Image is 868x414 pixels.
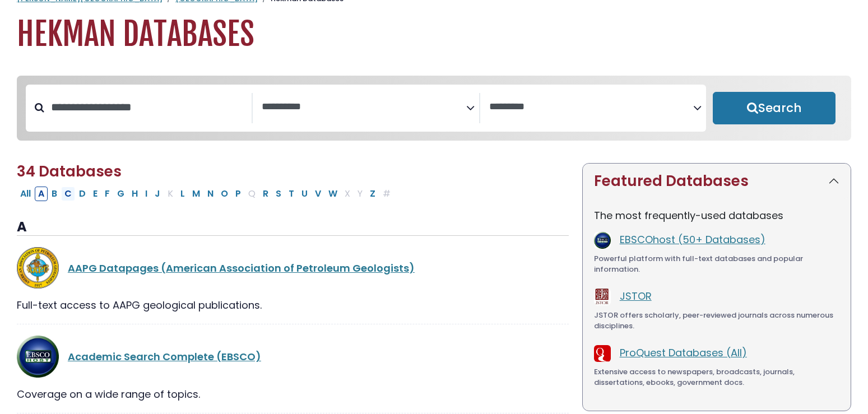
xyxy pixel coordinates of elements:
button: Filter Results E [90,187,101,201]
button: Filter Results J [151,187,164,201]
button: Filter Results H [128,187,141,201]
textarea: Search [489,101,693,113]
div: Coverage on a wide range of topics. [17,387,569,402]
button: Filter Results Z [366,187,379,201]
div: Alpha-list to filter by first letter of database name [17,186,395,200]
div: Extensive access to newspapers, broadcasts, journals, dissertations, ebooks, government docs. [594,366,839,388]
h1: Hekman Databases [17,16,851,53]
div: JSTOR offers scholarly, peer-reviewed journals across numerous disciplines. [594,310,839,332]
button: Filter Results C [61,187,75,201]
a: JSTOR [620,289,652,303]
button: Submit for Search Results [713,92,835,124]
button: Featured Databases [583,164,851,199]
button: Filter Results F [101,187,113,201]
span: 34 Databases [17,161,122,182]
button: Filter Results T [285,187,298,201]
button: Filter Results P [232,187,244,201]
button: Filter Results U [298,187,311,201]
button: Filter Results M [189,187,203,201]
button: All [17,187,34,201]
a: Academic Search Complete (EBSCO) [68,350,261,364]
nav: Search filters [17,76,851,141]
button: Filter Results V [312,187,324,201]
textarea: Search [262,101,466,113]
button: Filter Results N [204,187,217,201]
button: Filter Results W [325,187,341,201]
button: Filter Results S [272,187,285,201]
button: Filter Results I [142,187,151,201]
button: Filter Results B [48,187,61,201]
p: The most frequently-used databases [594,208,839,223]
h3: A [17,219,569,236]
a: ProQuest Databases (All) [620,346,747,360]
button: Filter Results L [177,187,188,201]
button: Filter Results O [217,187,231,201]
a: EBSCOhost (50+ Databases) [620,232,765,246]
a: AAPG Datapages (American Association of Petroleum Geologists) [68,261,415,275]
button: Filter Results G [114,187,128,201]
div: Powerful platform with full-text databases and popular information. [594,253,839,275]
button: Filter Results A [35,187,48,201]
div: Full-text access to AAPG geological publications. [17,297,569,313]
button: Filter Results R [259,187,272,201]
button: Filter Results D [76,187,89,201]
input: Search database by title or keyword [44,98,252,117]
